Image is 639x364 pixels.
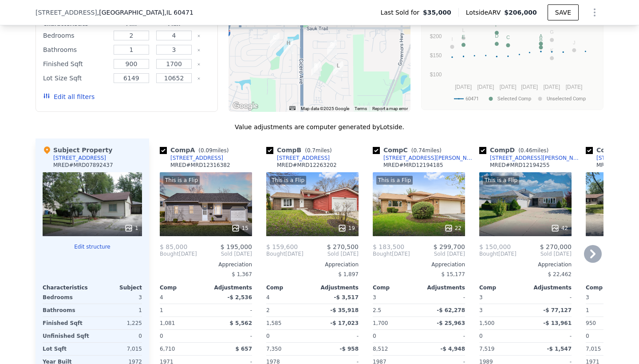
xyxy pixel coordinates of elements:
[160,304,204,317] div: 1
[462,34,465,40] text: E
[437,307,465,313] span: -$ 62,278
[373,250,410,257] div: [DATE]
[373,284,419,291] div: Comp
[327,243,359,250] span: $ 270,500
[94,291,142,304] div: 3
[160,346,175,352] span: 6,710
[479,146,552,154] div: Comp D
[479,243,511,250] span: $ 150,000
[43,29,108,42] div: Bedrooms
[231,100,260,112] img: Google
[434,243,465,250] span: $ 299,700
[586,346,601,352] span: 7,015
[160,294,163,301] span: 4
[232,271,252,277] span: $ 1,367
[327,40,337,55] div: 22507 Latonia Ln
[201,147,213,154] span: 0.09
[490,154,582,162] div: [STREET_ADDRESS][PERSON_NAME]
[160,243,187,250] span: $ 85,000
[479,284,525,291] div: Comp
[301,106,349,111] span: Map data ©2025 Google
[573,40,576,45] text: J
[307,147,316,154] span: 0.7
[277,154,330,162] div: [STREET_ADDRESS]
[373,250,392,257] span: Bought
[455,84,472,90] text: [DATE]
[266,243,298,250] span: $ 159,600
[43,72,108,84] div: Lot Size Sqft
[266,284,312,291] div: Comp
[43,243,142,250] button: Edit structure
[586,284,632,291] div: Comp
[479,154,582,162] a: [STREET_ADDRESS][PERSON_NAME]
[430,71,442,78] text: $100
[312,284,359,291] div: Adjustments
[197,250,252,257] span: Sold [DATE]
[543,320,572,326] span: -$ 13,961
[527,291,572,304] div: -
[551,224,568,233] div: 42
[230,320,252,326] span: $ 5,562
[430,33,442,40] text: $200
[586,294,589,301] span: 3
[160,261,252,268] div: Appreciation
[490,162,550,169] div: MRED # MRD12194255
[228,294,252,301] span: -$ 2,536
[479,250,498,257] span: Bought
[43,291,91,304] div: Bedrooms
[408,147,445,154] span: ( miles)
[284,39,293,54] div: 22455 Lakeshore Dr
[500,84,517,90] text: [DATE]
[479,333,483,339] span: 0
[314,330,359,342] div: -
[43,284,92,291] div: Characteristics
[543,307,572,313] span: -$ 77,127
[43,330,91,342] div: Unfinished Sqft
[373,294,376,301] span: 3
[586,320,596,326] span: 950
[163,176,200,185] div: This is a Flip
[235,346,252,352] span: $ 657
[266,146,335,154] div: Comp B
[266,154,330,162] a: [STREET_ADDRESS]
[527,330,572,342] div: -
[483,176,519,185] div: This is a Flip
[376,176,413,185] div: This is a Flip
[479,304,524,317] div: 3
[206,284,252,291] div: Adjustments
[197,77,201,80] button: Clear
[124,224,138,233] div: 1
[338,224,355,233] div: 19
[266,304,311,317] div: 2
[525,284,572,291] div: Adjustments
[339,346,359,352] span: -$ 958
[208,304,252,317] div: -
[266,333,270,339] span: 0
[373,304,417,317] div: 2.5
[270,33,280,48] div: 4948 Arquilla Dr
[479,261,572,268] div: Appreciation
[160,146,232,154] div: Comp A
[586,333,589,339] span: 0
[277,162,337,169] div: MRED # MRD12263202
[311,61,321,76] div: 4637 Clarendon Ave
[304,250,359,257] span: Sold [DATE]
[92,284,142,291] div: Subject
[266,320,281,326] span: 1,585
[479,250,517,257] div: [DATE]
[97,8,193,17] span: , [GEOGRAPHIC_DATA]
[231,100,260,112] a: Open this area in Google Maps (opens a new window)
[266,261,359,268] div: Appreciation
[266,294,270,301] span: 4
[465,96,479,102] text: 60471
[437,320,465,326] span: -$ 25,963
[266,250,285,257] span: Bought
[539,37,542,42] text: B
[355,106,367,111] a: Terms
[197,63,201,66] button: Clear
[380,8,423,17] span: Last Sold for
[521,147,532,154] span: 0.46
[548,271,572,277] span: $ 22,462
[94,330,142,342] div: 0
[197,34,201,38] button: Clear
